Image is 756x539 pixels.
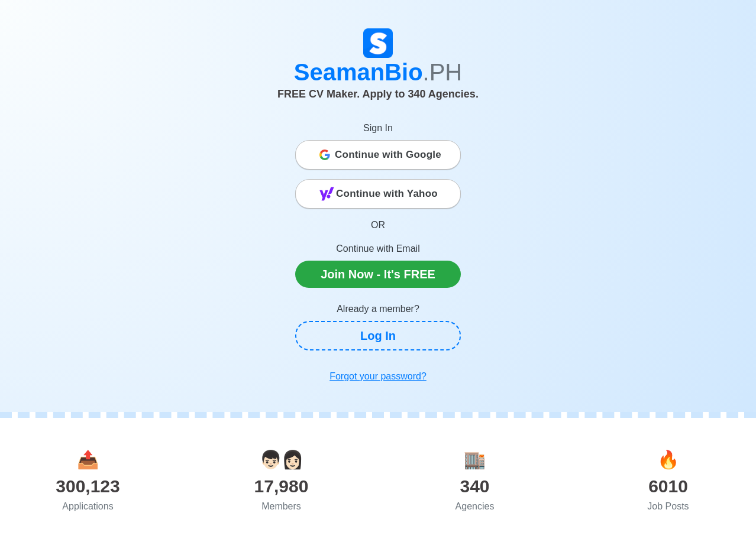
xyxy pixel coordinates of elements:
[295,321,461,350] a: Log In
[50,58,706,86] h1: SeamanBio
[295,261,461,288] a: Join Now - It's FREE
[423,59,463,85] span: .PH
[185,499,378,514] div: Members
[185,473,378,499] div: 17,980
[295,365,461,388] a: Forgot your password?
[464,450,486,469] span: agencies
[378,473,571,499] div: 340
[295,121,461,135] p: Sign In
[378,499,571,514] div: Agencies
[335,143,441,167] span: Continue with Google
[657,450,679,469] span: jobs
[277,88,479,100] span: FREE CV Maker. Apply to 340 Agencies.
[295,179,461,209] button: Continue with Yahoo
[77,450,99,469] span: applications
[295,242,461,256] p: Continue with Email
[260,450,303,469] span: users
[295,140,461,170] button: Continue with Google
[295,302,461,316] p: Already a member?
[329,371,427,381] u: Forgot your password?
[336,182,438,206] span: Continue with Yahoo
[363,28,393,58] img: Logo
[295,218,461,232] p: OR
